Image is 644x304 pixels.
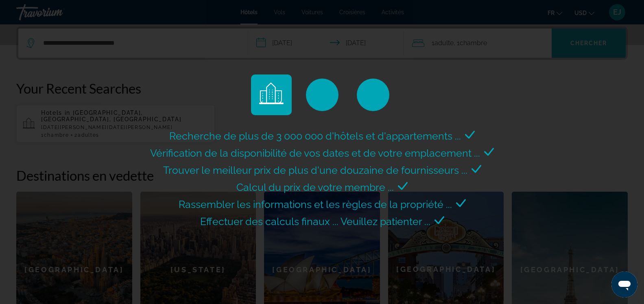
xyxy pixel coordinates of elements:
[611,271,637,297] iframe: Bouton de lancement de la fenêtre de messagerie
[150,147,480,159] span: Vérification de la disponibilité de vos dates et de votre emplacement ...
[236,181,394,193] span: Calcul du prix de votre membre ...
[200,215,430,227] span: Effectuer des calculs finaux ... Veuillez patienter ...
[163,164,467,176] span: Trouver le meilleur prix de plus d'une douzaine de fournisseurs ...
[179,198,452,210] span: Rassembler les informations et les règles de la propriété ...
[169,130,461,142] span: Recherche de plus de 3 000 000 d'hôtels et d'appartements ...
